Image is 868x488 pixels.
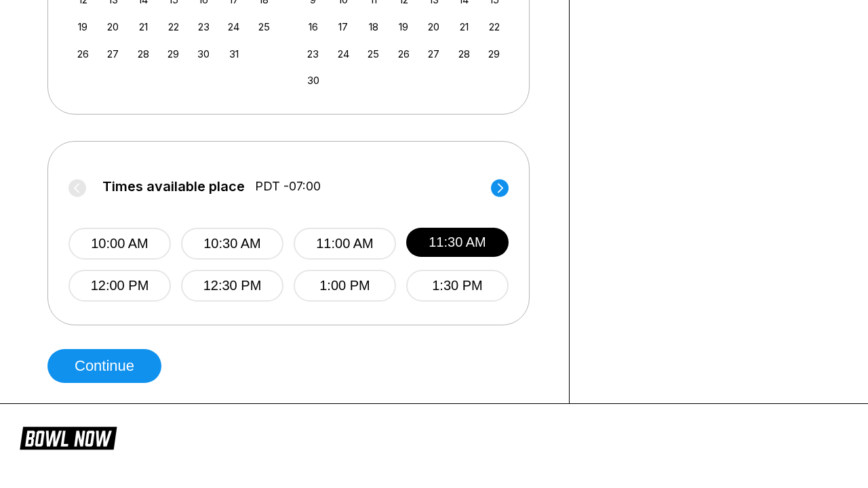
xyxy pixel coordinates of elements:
div: Choose Sunday, November 23rd, 2025 [304,45,322,63]
div: Choose Monday, November 17th, 2025 [334,18,353,36]
div: Choose Thursday, October 23rd, 2025 [195,18,213,36]
span: PDT -07:00 [255,179,321,194]
div: Choose Saturday, November 29th, 2025 [485,45,503,63]
div: Choose Monday, November 24th, 2025 [334,45,353,63]
button: 12:00 PM [68,270,171,302]
button: 10:30 AM [181,228,283,260]
div: Choose Monday, October 27th, 2025 [104,45,122,63]
div: Choose Saturday, October 25th, 2025 [255,18,273,36]
span: Times available place [102,179,245,194]
div: Choose Wednesday, November 19th, 2025 [395,18,413,36]
div: Choose Saturday, November 22nd, 2025 [485,18,503,36]
div: Choose Thursday, November 27th, 2025 [425,45,443,63]
button: 11:00 AM [294,228,396,260]
div: Choose Tuesday, November 18th, 2025 [364,18,382,36]
div: Choose Friday, October 24th, 2025 [224,18,243,36]
div: Choose Wednesday, November 26th, 2025 [395,45,413,63]
button: 1:00 PM [294,270,396,302]
button: 1:30 PM [406,270,509,302]
div: Choose Tuesday, October 28th, 2025 [134,45,153,63]
div: Choose Tuesday, October 21st, 2025 [134,18,153,36]
div: Choose Sunday, November 16th, 2025 [304,18,322,36]
button: Continue [47,349,161,383]
div: Choose Wednesday, October 22nd, 2025 [164,18,182,36]
div: Choose Friday, October 31st, 2025 [224,45,243,63]
button: 12:30 PM [181,270,283,302]
div: Choose Wednesday, October 29th, 2025 [164,45,182,63]
div: Choose Thursday, October 30th, 2025 [195,45,213,63]
div: Choose Monday, October 20th, 2025 [104,18,122,36]
div: Choose Thursday, November 20th, 2025 [425,18,443,36]
div: Choose Sunday, November 30th, 2025 [304,71,322,89]
div: Choose Friday, November 21st, 2025 [455,18,473,36]
button: 11:30 AM [406,228,509,257]
div: Choose Tuesday, November 25th, 2025 [364,45,382,63]
button: 10:00 AM [68,228,171,260]
div: Choose Sunday, October 19th, 2025 [74,18,92,36]
div: Choose Sunday, October 26th, 2025 [74,45,92,63]
div: Choose Friday, November 28th, 2025 [455,45,473,63]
